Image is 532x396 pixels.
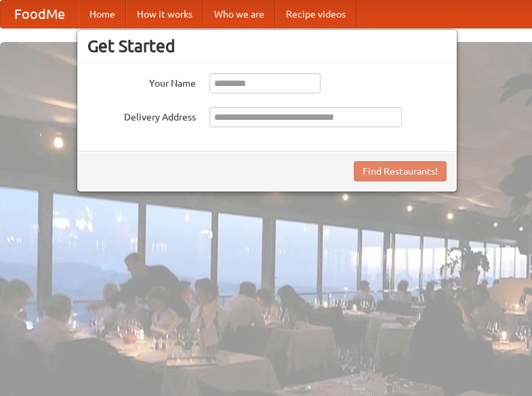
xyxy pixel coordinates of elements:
[203,1,275,28] a: Who we are
[87,107,196,124] label: Delivery Address
[1,1,79,28] a: FoodMe
[79,1,126,28] a: Home
[275,1,356,28] a: Recipe videos
[87,36,447,56] h3: Get Started
[126,1,203,28] a: How it works
[87,73,196,90] label: Your Name
[354,161,447,181] button: Find Restaurants!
